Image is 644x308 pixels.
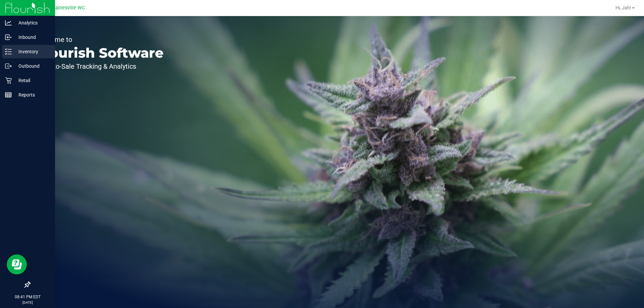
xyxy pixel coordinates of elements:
[36,46,164,60] p: Flourish Software
[36,63,164,70] p: Seed-to-Sale Tracking & Analytics
[12,19,52,27] p: Analytics
[12,76,52,84] p: Retail
[5,34,12,41] inline-svg: Inbound
[3,294,52,300] p: 08:41 PM EDT
[5,91,12,98] inline-svg: Reports
[7,254,27,274] iframe: Resource center
[12,62,52,70] p: Outbound
[36,36,164,43] p: Welcome to
[52,5,85,11] span: Gainesville WC
[615,5,631,10] span: Hi, Jah!
[5,77,12,84] inline-svg: Retail
[12,91,52,99] p: Reports
[5,48,12,55] inline-svg: Inventory
[5,19,12,26] inline-svg: Analytics
[5,63,12,69] inline-svg: Outbound
[12,48,52,56] p: Inventory
[3,300,52,305] p: [DATE]
[12,33,52,41] p: Inbound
